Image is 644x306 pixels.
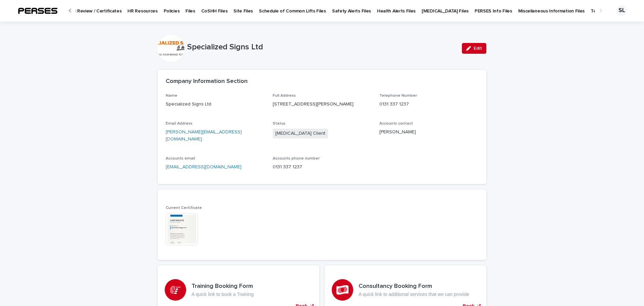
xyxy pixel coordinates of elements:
[379,129,478,136] p: [PERSON_NAME]
[192,283,254,290] h3: Training Booking Form
[166,130,242,141] a: [PERSON_NAME][EMAIL_ADDRESS][DOMAIN_NAME]
[616,5,627,16] div: SL
[359,283,469,290] h3: Consultancy Booking Form
[273,157,320,161] span: Accounts phone number
[166,165,241,169] a: [EMAIL_ADDRESS][DOMAIN_NAME]
[166,157,195,161] span: Accounts email
[273,101,372,108] p: [STREET_ADDRESS][PERSON_NAME]
[166,78,248,85] h2: Company Information Section
[166,206,202,210] span: Current Certificate
[273,94,296,98] span: Full Address
[187,42,457,52] p: Specialized Signs Ltd
[379,94,417,98] span: Telephone Number
[359,292,469,297] p: A quick link to additional services that we can provide
[273,164,372,171] p: 0131 337 1237
[379,122,413,126] span: Accounts contact
[474,46,482,51] span: Edit
[379,102,409,106] a: 0131 337 1237
[13,4,62,17] img: tSkXltGzRgGXHrgo7SoP
[166,122,193,126] span: Email Address
[273,129,328,138] span: [MEDICAL_DATA] Client
[192,292,254,297] p: A quick link to book a Training
[462,43,486,54] button: Edit
[166,94,177,98] span: Name
[166,101,265,108] p: Specialized Signs Ltd
[273,122,285,126] span: Status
